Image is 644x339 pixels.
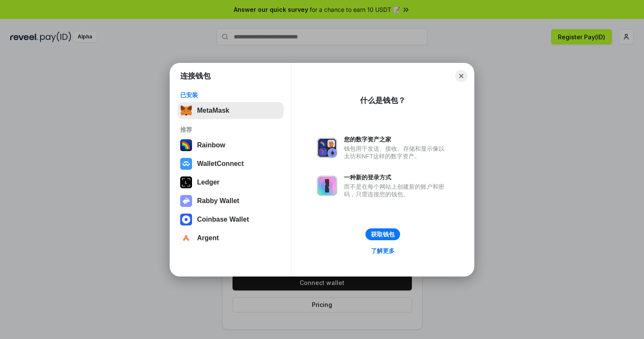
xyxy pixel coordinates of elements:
img: svg+xml,%3Csvg%20width%3D%2228%22%20height%3D%2228%22%20viewBox%3D%220%200%2028%2028%22%20fill%3D... [180,232,192,244]
div: 您的数字资产之家 [344,136,449,143]
div: 而不是在每个网站上创建新的账户和密码，只需连接您的钱包。 [344,183,449,198]
button: Coinbase Wallet [178,211,284,228]
img: svg+xml,%3Csvg%20xmlns%3D%22http%3A%2F%2Fwww.w3.org%2F2000%2Fsvg%22%20fill%3D%22none%22%20viewBox... [180,195,192,207]
button: Rainbow [178,137,284,154]
h1: 连接钱包 [180,71,211,81]
button: Close [455,70,467,82]
img: svg+xml,%3Csvg%20xmlns%3D%22http%3A%2F%2Fwww.w3.org%2F2000%2Fsvg%22%20fill%3D%22none%22%20viewBox... [317,138,337,158]
button: Ledger [178,174,284,191]
img: svg+xml,%3Csvg%20width%3D%2228%22%20height%3D%2228%22%20viewBox%3D%220%200%2028%2028%22%20fill%3D... [180,214,192,225]
div: Rabby Wallet [197,197,239,205]
button: 获取钱包 [365,228,400,240]
div: 一种新的登录方式 [344,174,449,181]
div: Argent [197,234,219,242]
div: WalletConnect [197,160,244,168]
button: WalletConnect [178,155,284,172]
button: Argent [178,230,284,247]
img: svg+xml,%3Csvg%20xmlns%3D%22http%3A%2F%2Fwww.w3.org%2F2000%2Fsvg%22%20fill%3D%22none%22%20viewBox... [317,176,337,196]
img: svg+xml,%3Csvg%20width%3D%22120%22%20height%3D%22120%22%20viewBox%3D%220%200%20120%20120%22%20fil... [180,139,192,151]
button: Rabby Wallet [178,193,284,209]
div: Rainbow [197,141,225,149]
button: MetaMask [178,102,284,119]
a: 了解更多 [366,245,400,256]
img: svg+xml,%3Csvg%20fill%3D%22none%22%20height%3D%2233%22%20viewBox%3D%220%200%2035%2033%22%20width%... [180,105,192,117]
div: Coinbase Wallet [197,216,249,223]
div: 获取钱包 [371,231,395,238]
div: 推荐 [180,126,281,133]
div: Ledger [197,179,219,186]
img: svg+xml,%3Csvg%20width%3D%2228%22%20height%3D%2228%22%20viewBox%3D%220%200%2028%2028%22%20fill%3D... [180,158,192,170]
div: 了解更多 [371,247,395,255]
div: 什么是钱包？ [360,95,406,106]
div: 已安装 [180,91,281,99]
img: svg+xml,%3Csvg%20xmlns%3D%22http%3A%2F%2Fwww.w3.org%2F2000%2Fsvg%22%20width%3D%2228%22%20height%3... [180,176,192,188]
div: 钱包用于发送、接收、存储和显示像以太坊和NFT这样的数字资产。 [344,145,449,160]
div: MetaMask [197,107,229,114]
